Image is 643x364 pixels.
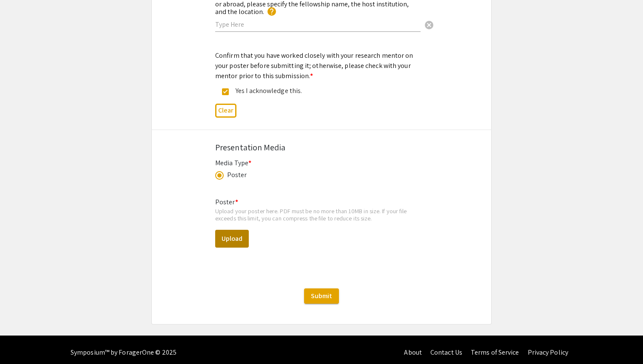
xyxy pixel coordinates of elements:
[6,326,36,358] iframe: Chat
[215,104,236,118] button: Clear
[430,348,462,357] a: Contact Us
[424,20,434,30] span: cancel
[267,6,277,17] mat-icon: help
[304,288,339,304] button: Submit
[215,158,251,167] mat-label: Media Type
[215,207,428,222] div: Upload your poster here. PDF must be no more than 10MB in size. If your file exceeds this limit, ...
[215,198,238,206] mat-label: Poster
[215,20,421,29] input: Type Here
[528,348,568,357] a: Privacy Policy
[215,51,413,80] mat-label: Confirm that you have worked closely with your research mentor on your poster before submitting i...
[229,86,407,96] div: Yes I acknowledge this.
[227,170,247,180] div: Poster
[311,291,332,300] span: Submit
[404,348,422,357] a: About
[215,141,428,154] div: Presentation Media
[471,348,519,357] a: Terms of Service
[421,16,438,33] button: Clear
[215,230,249,248] button: Upload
